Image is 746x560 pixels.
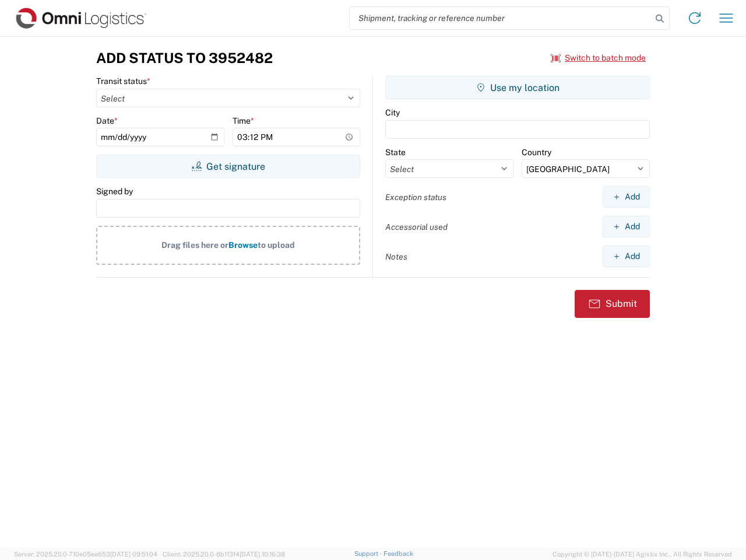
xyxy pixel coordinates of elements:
a: Feedback [383,550,413,557]
label: Date [96,116,118,126]
span: Drag files here or [161,240,228,250]
label: Signed by [96,186,133,197]
label: Time [233,116,254,126]
span: [DATE] 09:51:04 [110,551,157,558]
span: [DATE] 10:16:38 [240,551,285,558]
input: Shipment, tracking or reference number [350,7,652,29]
button: Add [603,186,650,208]
label: City [385,107,400,118]
label: Transit status [96,76,150,86]
button: Use my location [385,76,650,99]
label: State [385,147,406,157]
button: Get signature [96,155,360,178]
span: Copyright © [DATE]-[DATE] Agistix Inc., All Rights Reserved [553,549,732,559]
h3: Add Status to 3952482 [96,50,273,66]
button: Add [603,216,650,237]
label: Accessorial used [385,222,448,232]
span: Server: 2025.20.0-710e05ee653 [14,551,157,558]
a: Support [354,550,383,557]
label: Country [522,147,551,157]
label: Exception status [385,192,446,202]
button: Submit [575,290,650,318]
span: to upload [258,240,295,250]
span: Browse [228,240,258,250]
label: Notes [385,251,407,262]
span: Client: 2025.20.0-8b113f4 [163,551,285,558]
button: Switch to batch mode [551,48,646,68]
button: Add [603,246,650,267]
